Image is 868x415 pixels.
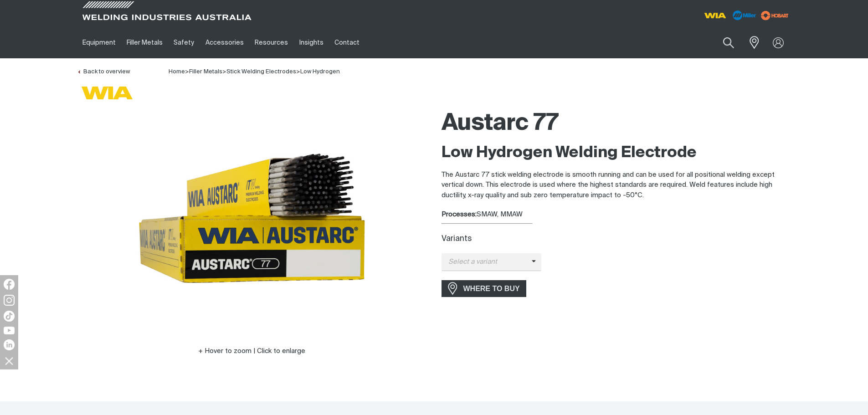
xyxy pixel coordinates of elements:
a: Low Hydrogen [300,69,340,75]
a: Filler Metals [189,69,222,75]
span: Select a variant [442,257,532,267]
a: Back to overview [77,69,130,75]
a: Home [169,68,185,75]
a: WHERE TO BUY [442,280,527,297]
img: Instagram [4,295,15,306]
label: Variants [442,235,472,243]
img: miller [758,9,791,22]
a: Accessories [200,27,249,58]
h1: Austarc 77 [442,109,791,138]
button: Hover to zoom | Click to enlarge [193,346,311,357]
img: YouTube [4,327,15,334]
img: Facebook [4,279,15,290]
button: Search products [713,32,744,53]
a: Resources [249,27,293,58]
span: > [296,69,300,75]
img: TikTok [4,311,15,322]
img: hide socials [1,353,17,369]
a: Contact [329,27,365,58]
a: Insights [293,27,329,58]
div: SMAW, MMAW [442,210,791,220]
a: Filler Metals [121,27,168,58]
nav: Main [77,27,613,58]
a: Safety [168,27,200,58]
a: Equipment [77,27,121,58]
strong: Processes: [442,211,477,218]
p: The Austarc 77 stick welding electrode is smooth running and can be used for all positional weldi... [442,170,791,201]
a: Stick Welding Electrodes [226,69,296,75]
img: Austarc 77 [138,104,366,332]
img: LinkedIn [4,339,15,350]
span: > [185,69,189,75]
span: Home [169,69,185,75]
span: WHERE TO BUY [457,282,526,296]
span: > [222,69,226,75]
input: Product name or item number... [701,32,744,53]
h2: Low Hydrogen Welding Electrode [442,143,791,163]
